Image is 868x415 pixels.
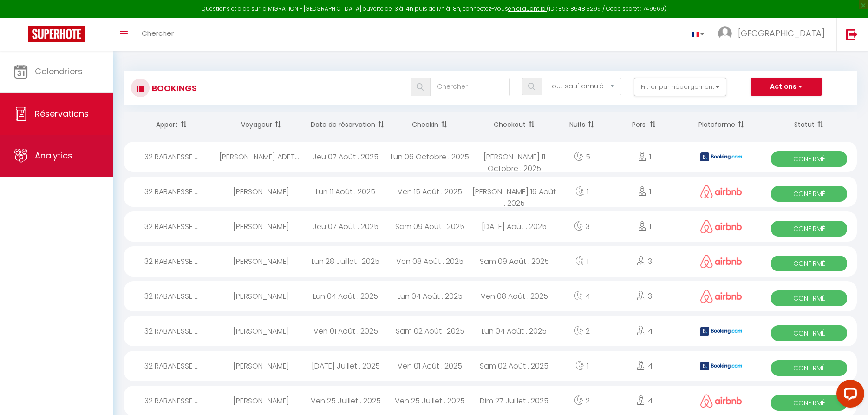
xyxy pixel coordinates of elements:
[219,112,303,137] th: Sort by guest
[304,112,388,137] th: Sort by booking date
[35,150,72,161] span: Analytics
[388,112,472,137] th: Sort by checkin
[35,108,89,119] span: Réservations
[751,78,822,96] button: Actions
[711,18,836,51] a: ... [GEOGRAPHIC_DATA]
[142,28,174,38] span: Chercher
[430,78,510,96] input: Chercher
[846,28,858,40] img: logout
[124,112,219,137] th: Sort by rentals
[718,26,732,40] img: ...
[35,66,83,77] span: Calendriers
[608,112,681,137] th: Sort by people
[762,112,857,137] th: Sort by status
[135,18,181,51] a: Chercher
[472,112,557,137] th: Sort by checkout
[28,26,85,42] img: Super Booking
[150,78,197,99] h3: Bookings
[829,376,868,415] iframe: LiveChat chat widget
[508,5,547,13] a: en cliquant ici
[634,78,727,96] button: Filtrer par hébergement
[556,112,607,137] th: Sort by nights
[681,112,762,137] th: Sort by channel
[738,27,825,39] span: [GEOGRAPHIC_DATA]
